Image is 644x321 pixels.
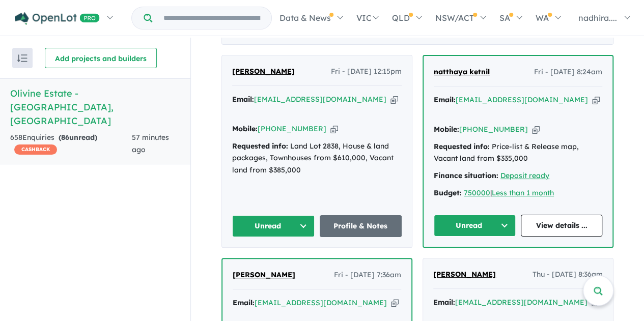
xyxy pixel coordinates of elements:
a: View details ... [521,215,603,237]
input: Try estate name, suburb, builder or developer [154,7,269,29]
a: [PERSON_NAME] [232,66,295,78]
a: [EMAIL_ADDRESS][DOMAIN_NAME] [255,298,387,307]
button: Add projects and builders [45,48,157,68]
span: natthaya ketnil [434,67,490,76]
a: Profile & Notes [320,215,402,237]
strong: Email: [232,95,254,104]
strong: Requested info: [434,142,490,151]
button: Copy [390,94,398,105]
a: [EMAIL_ADDRESS][DOMAIN_NAME] [254,95,386,104]
strong: Email: [433,298,455,307]
span: Fri - [DATE] 12:15pm [331,66,402,78]
strong: Mobile: [232,124,258,133]
span: CASHBACK [14,144,57,155]
strong: Email: [434,95,456,104]
button: Copy [532,124,540,135]
h5: Olivine Estate - [GEOGRAPHIC_DATA] , [GEOGRAPHIC_DATA] [10,86,180,128]
button: Copy [391,298,399,308]
div: 658 Enquir ies [10,132,132,156]
span: nadhira.... [578,13,617,23]
a: [PHONE_NUMBER] [258,124,326,133]
a: 750000 [464,188,490,197]
button: Copy [330,124,338,134]
a: [PERSON_NAME] [433,269,496,281]
span: Fri - [DATE] 7:36am [334,269,401,281]
span: [PERSON_NAME] [233,270,295,279]
img: Openlot PRO Logo White [15,12,100,25]
a: Less than 1 month [492,188,554,197]
a: natthaya ketnil [434,66,490,78]
a: [PERSON_NAME] [233,269,295,281]
strong: Requested info: [232,141,288,151]
a: [EMAIL_ADDRESS][DOMAIN_NAME] [455,298,587,307]
a: Deposit ready [500,171,549,180]
strong: Budget: [434,188,462,197]
a: [EMAIL_ADDRESS][DOMAIN_NAME] [456,95,588,104]
strong: ( unread) [59,133,97,142]
button: Unread [232,215,315,237]
button: Copy [592,95,600,105]
span: Fri - [DATE] 8:24am [534,66,602,78]
a: [PHONE_NUMBER] [459,125,528,134]
span: [PERSON_NAME] [433,270,496,279]
span: 57 minutes ago [132,133,169,154]
div: Land Lot 2838, House & land packages, Townhouses from $610,000, Vacant land from $385,000 [232,140,402,177]
strong: Mobile: [434,125,459,134]
span: 86 [61,133,69,142]
img: sort.svg [17,54,27,62]
span: Thu - [DATE] 8:36am [533,269,603,281]
div: Price-list & Release map, Vacant land from $335,000 [434,141,602,165]
strong: Finance situation: [434,171,498,180]
span: [PERSON_NAME] [232,67,295,76]
button: Unread [434,215,516,237]
strong: Email: [233,298,255,307]
div: | [434,187,602,199]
